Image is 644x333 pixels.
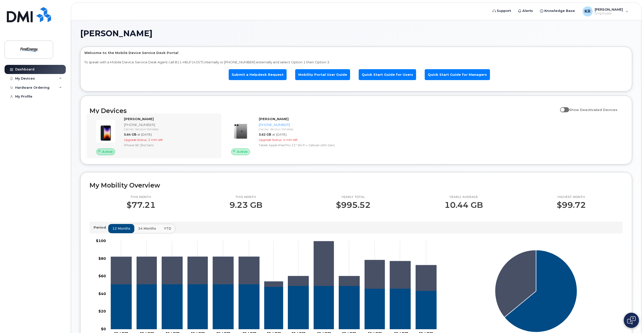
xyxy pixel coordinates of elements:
p: This month [229,195,262,199]
p: To speak with a Mobile Device Service Desk Agent call 811-HELP (4357) internally or [PHONE_NUMBER... [84,60,628,65]
a: Quick Start Guide for Managers [425,69,490,80]
a: Quick Start Guide for Users [359,69,416,80]
p: Welcome to the Mobile Device Service Desk Portal [84,50,628,55]
strong: [PERSON_NAME] [259,117,289,121]
p: 9.23 GB [229,200,262,210]
img: Open chat [627,316,636,324]
div: Carrier: Verizon Wireless [259,127,351,131]
span: 2 mth left [148,138,163,142]
tspan: $100 [96,239,106,243]
span: 3.62 GB [259,133,271,136]
span: [PERSON_NAME] [80,30,153,37]
a: Active[PERSON_NAME][PHONE_NUMBER]Carrier: Verizon Wireless3.62 GBat [DATE]Upgrade Status:4 mth le... [224,117,353,155]
tspan: $80 [98,256,106,261]
div: Carrier: Verizon Wireless [124,127,216,131]
p: This month [126,195,156,199]
p: Highest month [557,195,586,199]
tspan: $40 [98,291,106,296]
div: [PHONE_NUMBER] [259,122,351,127]
g: 814-450-1222 [111,284,437,329]
p: $99.72 [557,200,586,210]
img: image20231002-3703462-7tm9rn.jpeg [228,119,253,143]
tspan: $20 [98,309,106,314]
h2: My Mobility Overview [90,181,623,189]
tspan: $60 [98,274,106,279]
span: Show Deactivated Devices [569,108,617,112]
span: YTD [164,226,171,231]
span: Upgrade Status: [259,138,282,142]
span: at [DATE] [272,133,287,136]
a: Submit a Helpdesk Request [229,69,287,80]
p: Yearly average [444,195,483,199]
span: Active [237,149,248,154]
tspan: $0 [101,327,106,331]
p: Yearly total [336,195,371,199]
p: $77.21 [126,200,156,210]
span: at [DATE] [137,133,152,136]
div: Tablet Apple iPad Pro 11" Wi-Fi + Cellular (4th Gen) [259,143,351,147]
div: iPhone SE (3rd Gen) [124,143,216,147]
span: 4 mth left [283,138,298,142]
input: Show Deactivated Devices [560,105,564,109]
span: 5.64 GB [124,133,136,136]
img: image20231002-3703462-1angbar.jpeg [94,119,118,143]
h2: My Devices [90,107,557,115]
a: Active[PERSON_NAME][PHONE_NUMBER]Carrier: Verizon Wireless5.64 GBat [DATE]Upgrade Status:2 mth le... [90,117,218,155]
g: 224-580-6253 [111,241,437,291]
span: Active [102,149,113,154]
div: [PHONE_NUMBER] [124,122,216,127]
span: 24 months [138,226,156,231]
p: $995.52 [336,200,371,210]
a: Mobility Portal User Guide [295,69,350,80]
span: Upgrade Status: [124,138,147,142]
p: 10.44 GB [444,200,483,210]
strong: [PERSON_NAME] [124,117,154,121]
p: Period [94,225,108,230]
g: Series [495,250,577,332]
